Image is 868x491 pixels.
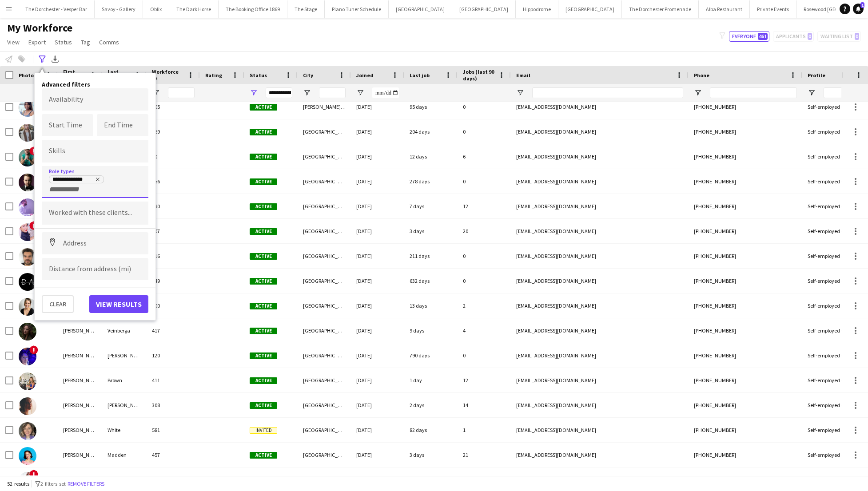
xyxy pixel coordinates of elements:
img: Ella Jones [19,348,36,365]
div: White [102,418,147,442]
div: [DATE] [351,269,404,293]
div: [EMAIL_ADDRESS][DOMAIN_NAME] [511,219,689,243]
div: 0 [458,269,511,293]
div: 2 [458,293,511,318]
img: Ciara Haidar [19,223,36,241]
div: 308 [147,393,200,417]
div: 411 [147,368,200,392]
button: Everyone461 [729,31,769,42]
div: [DATE] [351,418,404,442]
div: [PHONE_NUMBER] [689,119,802,144]
div: 21 [458,443,511,467]
button: Open Filter Menu [808,89,816,97]
img: Duke Alexander [19,273,36,291]
button: Clear [42,295,74,313]
div: 581 [147,418,200,442]
button: [GEOGRAPHIC_DATA] [389,0,452,18]
div: [EMAIL_ADDRESS][DOMAIN_NAME] [511,269,689,293]
div: 3 days [404,443,458,467]
input: Type to search skills... [49,147,141,155]
div: [GEOGRAPHIC_DATA] [298,343,351,368]
div: 3 days [404,219,458,243]
div: [GEOGRAPHIC_DATA] [298,418,351,442]
button: Savoy - Gallery [95,0,143,18]
div: [EMAIL_ADDRESS][DOMAIN_NAME] [511,443,689,467]
div: [EMAIL_ADDRESS][DOMAIN_NAME] [511,393,689,417]
div: [PHONE_NUMBER] [689,418,802,442]
div: [DATE] [351,95,404,119]
img: Frances Madden [19,447,36,465]
div: [EMAIL_ADDRESS][DOMAIN_NAME] [511,144,689,169]
div: 1 [458,418,511,442]
div: [PHONE_NUMBER] [689,318,802,343]
div: [EMAIL_ADDRESS][DOMAIN_NAME] [511,293,689,318]
span: Status [55,38,72,46]
span: Phone [694,72,709,79]
div: [EMAIL_ADDRESS][DOMAIN_NAME] [511,418,689,442]
div: Self-employed Crew [802,169,859,194]
div: 13 days [404,293,458,318]
button: The Dorchester Promenade [622,0,699,18]
a: View [4,36,23,48]
div: 6 [458,144,511,169]
div: [EMAIL_ADDRESS][DOMAIN_NAME] [511,119,689,144]
div: [DATE] [351,368,404,392]
div: Veinberga [102,318,147,343]
span: Active [250,129,277,135]
div: [PHONE_NUMBER] [689,244,802,268]
div: 790 days [404,343,458,368]
div: [DATE] [351,144,404,169]
div: [DATE] [351,393,404,417]
div: 20 [458,219,511,243]
div: [PERSON_NAME] [102,393,147,417]
button: Alba Restaurant [699,0,750,18]
a: Comms [96,36,123,48]
div: [EMAIL_ADDRESS][DOMAIN_NAME] [511,194,689,218]
div: [DATE] [351,293,404,318]
div: [PHONE_NUMBER] [689,194,802,218]
div: [EMAIL_ADDRESS][DOMAIN_NAME] [511,95,689,119]
div: 456 [147,169,200,194]
div: [PHONE_NUMBER] [689,269,802,293]
div: 417 [147,318,200,343]
span: Email [516,72,530,79]
span: View [7,38,20,46]
div: 632 days [404,269,458,293]
button: Piano Tuner Schedule [325,0,389,18]
div: [PHONE_NUMBER] [689,343,802,368]
div: 12 [458,194,511,218]
div: 14 [458,393,511,417]
div: [PHONE_NUMBER] [689,144,802,169]
div: [PHONE_NUMBER] [689,169,802,194]
div: Madden [102,443,147,467]
span: Last job [410,72,430,79]
span: Active [250,104,277,111]
button: View results [89,295,148,313]
span: 1 [860,2,864,8]
div: [GEOGRAPHIC_DATA] [298,194,351,218]
div: [GEOGRAPHIC_DATA] [298,293,351,318]
img: Emily Brown [19,372,36,390]
div: 457 [147,443,200,467]
div: 82 days [404,418,458,442]
a: Export [25,36,49,48]
span: ! [29,470,38,479]
div: 0 [458,244,511,268]
span: Active [250,352,277,359]
span: ! [29,147,38,155]
span: Invited [250,427,277,434]
div: [DATE] [351,244,404,268]
div: 407 [147,219,200,243]
input: + Role type [49,186,87,194]
span: Active [250,154,277,160]
div: 405 [147,95,200,119]
span: ! [29,221,38,230]
div: [PERSON_NAME] [58,318,102,343]
button: Open Filter Menu [303,89,311,97]
img: Cat Delphi Wright [19,99,36,117]
div: 400 [147,293,200,318]
div: [DATE] [351,343,404,368]
span: Photo [19,72,34,79]
span: Export [28,38,46,46]
span: Active [250,452,277,459]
